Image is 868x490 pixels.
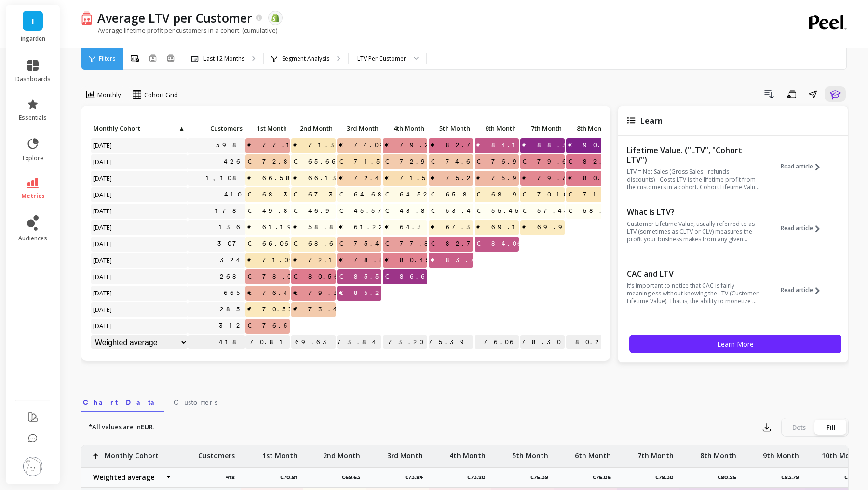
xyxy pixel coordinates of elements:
[218,302,245,317] a: 285
[520,220,579,235] span: €69.91
[91,253,115,267] span: [DATE]
[91,122,188,135] p: Monthly Cohort
[216,237,245,251] a: 307
[474,122,520,137] div: Toggle SortBy
[291,138,353,153] span: €71.38
[475,204,524,218] span: €55.45
[217,319,245,333] a: 312
[91,122,136,137] div: Toggle SortBy
[91,269,115,284] span: [DATE]
[520,122,565,135] p: 7th Month
[15,75,51,83] span: dashboards
[476,125,516,132] span: 6th Month
[291,171,345,185] span: €66.13
[520,122,566,137] div: Toggle SortBy
[717,474,742,481] p: €80.25
[204,171,245,185] a: 1,108
[520,204,573,218] span: €57.44
[91,204,115,218] span: [DATE]
[91,319,115,333] span: [DATE]
[429,187,486,202] span: €65.89
[226,474,241,481] p: 418
[337,253,399,267] span: €78.81
[627,168,759,191] p: LTV = Net Sales (Gross Sales - refunds - discounts) - Costs LTV is the lifetime profit from the c...
[337,237,394,251] span: €75.43
[291,122,337,137] div: Toggle SortBy
[245,319,303,333] span: €76.59
[214,138,245,153] a: 598
[188,335,245,350] p: 418
[429,154,486,169] span: €74.68
[337,171,394,185] span: €72.49
[245,187,304,202] span: €68.31
[341,474,366,481] p: €69.63
[245,286,303,300] span: €76.49
[291,269,343,284] span: €80.56
[190,125,243,132] span: Customers
[383,335,427,350] p: €73.20
[18,235,47,242] span: audiences
[32,15,34,27] span: I
[91,302,115,317] span: [DATE]
[429,253,494,267] span: €83.78
[291,253,345,267] span: €72.12
[97,10,252,26] p: Average LTV per Customer
[222,286,245,300] a: 665
[781,474,805,481] p: €83.79
[93,125,177,132] span: Monthly Cohort
[383,253,435,267] span: €80.45
[781,144,827,189] button: Read article
[217,220,245,235] a: 136
[245,138,307,153] span: €77.18
[429,335,473,350] p: €75.39
[245,302,301,317] span: €70.53
[144,90,178,99] span: Cohort Grid
[245,171,299,185] span: €66.58
[700,445,736,461] p: 8th Month
[522,125,562,132] span: 7th Month
[387,445,423,461] p: 3rd Month
[640,115,663,126] span: Learn
[339,125,379,132] span: 3rd Month
[83,397,162,407] span: Chart Data
[783,420,815,435] div: Dots
[383,171,437,185] span: €71.55
[337,154,393,169] span: €71.51
[247,125,287,132] span: 1st Month
[91,286,115,300] span: [DATE]
[637,445,674,461] p: 7th Month
[383,122,427,135] p: 4th Month
[222,187,245,202] a: 410
[357,54,406,63] div: LTV Per Customer
[627,269,759,279] p: CAC and LTV
[575,445,611,461] p: 6th Month
[475,154,532,169] span: €76.96
[91,171,115,185] span: [DATE]
[291,335,336,350] p: €69.63
[475,138,529,153] span: €84.14
[822,445,862,461] p: 10th Month
[291,122,336,135] p: 2nd Month
[174,397,217,407] span: Customers
[19,114,47,122] span: essentials
[203,55,244,63] p: Last 12 Months
[383,220,435,235] span: €64.30
[23,457,42,476] img: profile picture
[218,269,245,284] a: 268
[177,125,185,132] span: ▲
[282,55,329,63] p: Segment Analysis
[337,187,391,202] span: €64.68
[431,125,470,132] span: 5th Month
[337,220,388,235] span: €61.22
[337,138,393,153] span: €74.09
[781,224,813,232] span: Read article
[781,163,813,170] span: Read article
[429,237,486,251] span: €82.75
[141,422,155,431] strong: EUR.
[213,204,245,218] a: 178
[245,220,300,235] span: €61.19
[566,187,628,202] span: €71.39
[566,122,611,137] div: Toggle SortBy
[218,253,245,267] a: 324
[520,187,571,202] span: €70.10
